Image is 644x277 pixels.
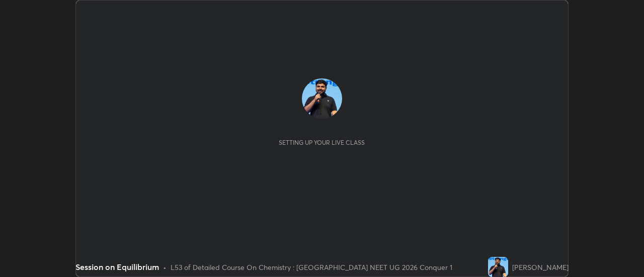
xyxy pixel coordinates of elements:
[279,139,365,146] div: Setting up your live class
[171,262,452,272] div: L53 of Detailed Course On Chemistry : [GEOGRAPHIC_DATA] NEET UG 2026 Conquer 1
[75,261,159,273] div: Session on Equilibrium
[302,78,342,119] img: 923bd58323b842618b613ca619627065.jpg
[163,262,167,272] div: •
[488,257,508,277] img: 923bd58323b842618b613ca619627065.jpg
[512,262,569,272] div: [PERSON_NAME]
